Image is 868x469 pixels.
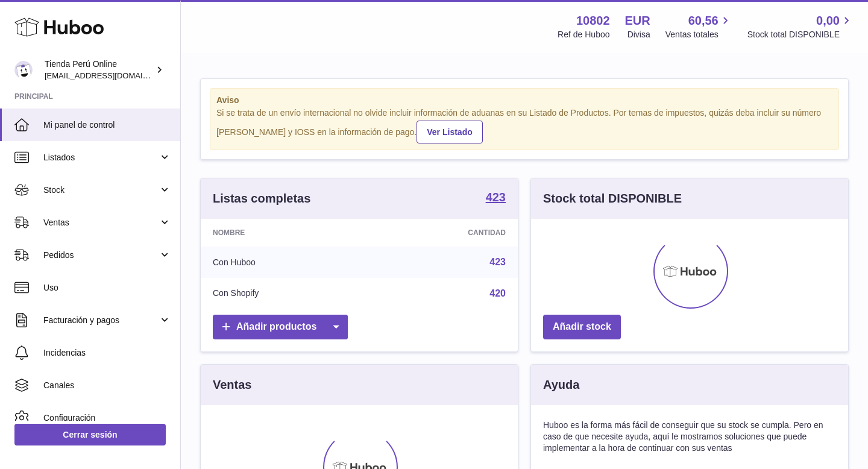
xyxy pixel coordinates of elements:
a: 0,00 Stock total DISPONIBLE [747,13,854,40]
a: Ver Listado [417,121,482,143]
strong: 423 [486,191,506,203]
img: contacto@tiendaperuonline.com [14,61,33,79]
span: 60,56 [688,13,719,29]
h3: Ayuda [543,377,579,393]
h3: Ventas [213,377,251,393]
span: 0,00 [816,13,840,29]
a: Añadir stock [543,315,621,339]
span: Stock [43,184,159,196]
span: [EMAIL_ADDRESS][DOMAIN_NAME] [45,71,177,80]
div: Ref de Huboo [558,29,609,40]
td: Con Huboo [201,247,369,278]
span: Configuración [43,412,171,424]
div: Si se trata de un envío internacional no olvide incluir información de aduanas en su Listado de P... [216,107,832,143]
span: Uso [43,282,171,294]
h3: Listas completas [213,190,310,207]
div: Tienda Perú Online [45,58,153,81]
a: Añadir productos [213,315,348,339]
span: Mi panel de control [43,119,171,131]
span: Stock total DISPONIBLE [747,29,854,40]
div: Divisa [627,29,650,40]
span: Listados [43,152,159,163]
span: Ventas totales [665,29,732,40]
a: 60,56 Ventas totales [665,13,732,40]
strong: EUR [625,13,650,29]
span: Facturación y pagos [43,315,159,326]
strong: Aviso [216,95,832,106]
th: Nombre [201,219,369,247]
span: Ventas [43,217,159,228]
a: 423 [489,257,506,267]
span: Pedidos [43,250,159,261]
h3: Stock total DISPONIBLE [543,190,682,207]
span: Canales [43,380,171,391]
a: 423 [486,191,506,206]
th: Cantidad [369,219,518,247]
td: Con Shopify [201,278,369,309]
span: Incidencias [43,347,171,359]
a: 420 [489,288,506,298]
a: Cerrar sesión [14,424,166,445]
p: Huboo es la forma más fácil de conseguir que su stock se cumpla. Pero en caso de que necesite ayu... [543,420,836,454]
strong: 10802 [576,13,610,29]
